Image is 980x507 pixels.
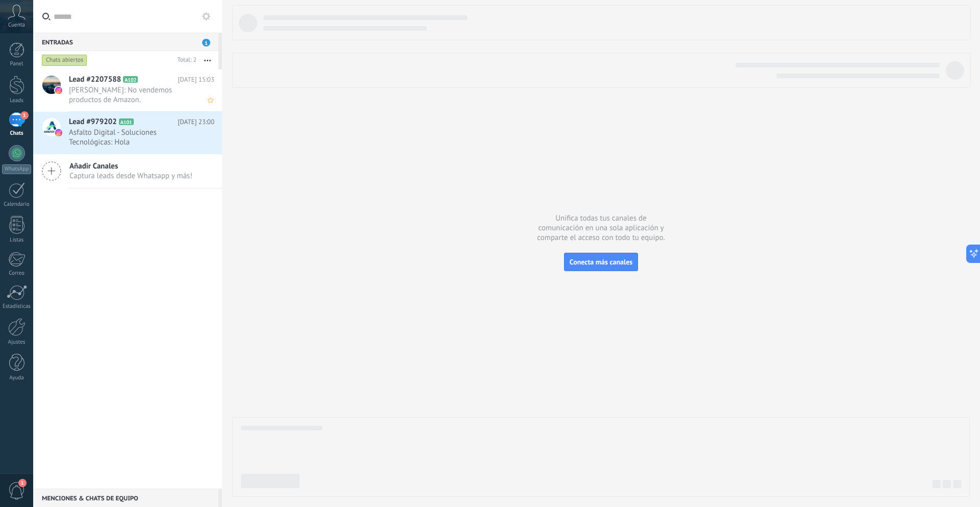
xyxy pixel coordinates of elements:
[55,87,62,94] img: instagram.svg
[174,55,197,65] div: Total: 2
[33,69,222,111] a: Lead #2207588 A102 [DATE] 15:03 [PERSON_NAME]: No vendemos productos de Amazon.
[69,161,192,171] span: Añadir Canales
[33,112,222,154] a: Lead #979202 A101 [DATE] 23:00 Asfalto Digital - Soluciones Tecnológicas: Hola
[69,171,192,181] span: Captura leads desde Whatsapp y más!
[2,164,31,174] div: WhatsApp
[2,201,32,208] div: Calendario
[2,339,32,346] div: Ajustes
[55,129,62,136] img: instagram.svg
[69,75,121,85] span: Lead #2207588
[8,22,25,29] span: Cuenta
[178,75,214,85] span: [DATE] 15:03
[20,111,29,119] span: 1
[119,118,134,125] span: A101
[2,61,32,67] div: Panel
[69,128,195,147] span: Asfalto Digital - Soluciones Tecnológicas: Hola
[33,33,218,51] div: Entradas
[2,98,32,104] div: Leads
[2,375,32,381] div: Ayuda
[2,303,32,310] div: Estadísticas
[33,489,218,507] div: Menciones & Chats de equipo
[2,237,32,244] div: Listas
[570,257,632,267] span: Conecta más canales
[564,253,638,271] button: Conecta más canales
[69,85,195,105] span: [PERSON_NAME]: No vendemos productos de Amazon.
[2,130,32,137] div: Chats
[69,117,117,127] span: Lead #979202
[123,76,138,83] span: A102
[2,270,32,277] div: Correo
[202,39,210,46] span: 1
[42,54,87,66] div: Chats abiertos
[178,117,214,127] span: [DATE] 23:00
[18,479,27,487] span: 1
[197,51,218,69] button: Más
